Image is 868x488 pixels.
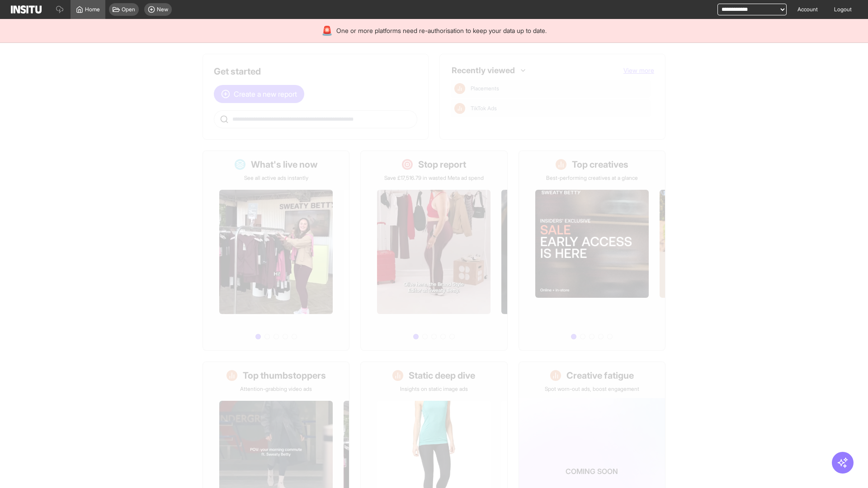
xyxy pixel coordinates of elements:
div: 🚨 [321,24,333,37]
span: New [157,6,168,13]
img: Logo [11,5,42,14]
span: Open [122,6,135,13]
span: One or more platforms need re-authorisation to keep your data up to date. [336,26,547,35]
span: Home [85,6,100,13]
